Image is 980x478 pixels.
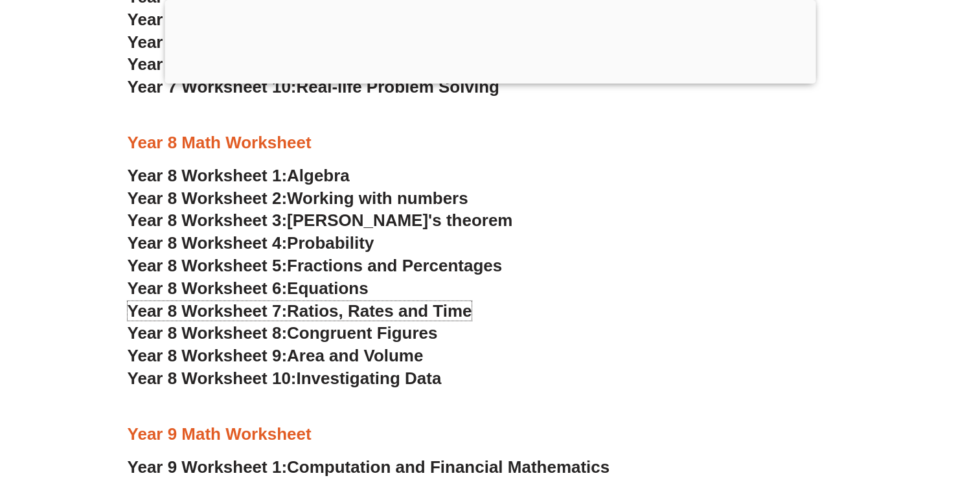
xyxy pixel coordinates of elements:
[128,32,288,52] span: Year 7 Worksheet 8:
[128,132,853,154] h3: Year 8 Math Worksheet
[128,166,288,185] span: Year 8 Worksheet 1:
[128,188,288,208] span: Year 8 Worksheet 2:
[128,301,288,321] span: Year 8 Worksheet 7:
[287,166,350,185] span: Algebra
[128,457,288,477] span: Year 9 Worksheet 1:
[128,369,297,388] span: Year 8 Worksheet 10:
[287,301,472,321] span: Ratios, Rates and Time
[128,323,438,343] a: Year 8 Worksheet 8:Congruent Figures
[128,369,442,388] a: Year 8 Worksheet 10:Investigating Data
[128,10,288,29] span: Year 7 Worksheet 7:
[287,279,369,298] span: Equations
[128,54,288,74] span: Year 7 Worksheet 9:
[128,211,288,230] span: Year 8 Worksheet 3:
[287,233,374,253] span: Probability
[287,346,423,365] span: Area and Volume
[128,54,438,74] a: Year 7 Worksheet 9:Data and Statistics
[287,211,512,230] span: [PERSON_NAME]'s theorem
[128,301,472,321] a: Year 8 Worksheet 7:Ratios, Rates and Time
[128,188,468,208] a: Year 8 Worksheet 2:Working with numbers
[287,256,502,275] span: Fractions and Percentages
[128,166,350,185] a: Year 8 Worksheet 1:Algebra
[287,323,437,343] span: Congruent Figures
[128,346,424,365] a: Year 8 Worksheet 9:Area and Volume
[128,256,288,275] span: Year 8 Worksheet 5:
[764,332,980,478] iframe: Chat Widget
[128,77,297,97] span: Year 7 Worksheet 10:
[128,211,513,230] a: Year 8 Worksheet 3:[PERSON_NAME]'s theorem
[128,77,499,97] a: Year 7 Worksheet 10:Real-life Problem Solving
[296,77,499,97] span: Real-life Problem Solving
[296,369,441,388] span: Investigating Data
[287,188,468,208] span: Working with numbers
[128,233,374,253] a: Year 8 Worksheet 4:Probability
[128,10,366,29] a: Year 7 Worksheet 7:Geometry
[128,32,405,52] a: Year 7 Worksheet 8:Measurements
[128,279,288,298] span: Year 8 Worksheet 6:
[287,457,610,477] span: Computation and Financial Mathematics
[128,233,288,253] span: Year 8 Worksheet 4:
[128,323,288,343] span: Year 8 Worksheet 8:
[128,256,503,275] a: Year 8 Worksheet 5:Fractions and Percentages
[128,424,853,446] h3: Year 9 Math Worksheet
[128,457,610,477] a: Year 9 Worksheet 1:Computation and Financial Mathematics
[128,279,369,298] a: Year 8 Worksheet 6:Equations
[128,346,288,365] span: Year 8 Worksheet 9:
